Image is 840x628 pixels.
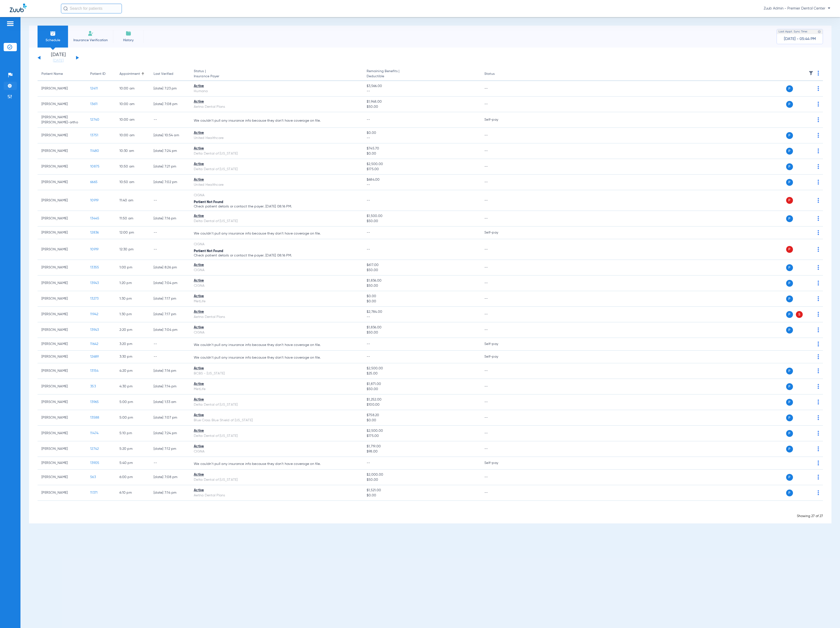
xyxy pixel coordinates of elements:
[150,394,190,410] td: [DATE] 1:33 AM
[194,356,359,359] p: We couldn’t pull any insurance info because they don’t have coverage on file.
[194,330,359,335] div: CIGNA
[194,200,223,204] span: Patient Not Found
[194,249,223,253] span: Patient Not Found
[367,151,477,156] span: $0.00
[88,30,94,36] img: Manual Insurance Verification
[818,415,819,420] img: group-dot-blue.svg
[367,268,477,273] span: $50.00
[38,291,86,307] td: [PERSON_NAME]
[116,239,150,260] td: 12:30 PM
[367,283,477,288] span: $50.00
[194,254,359,257] p: Check patient details or contact the payer. [DATE] 08:16 PM.
[480,307,513,322] td: --
[480,291,513,307] td: --
[818,133,819,138] img: group-dot-blue.svg
[367,366,477,371] span: $2,500.00
[367,342,370,346] span: --
[38,457,86,470] td: [PERSON_NAME]
[194,462,359,466] p: We couldn’t pull any insurance info because they don’t have coverage on file.
[90,199,98,202] span: 10919
[194,151,359,156] div: Delta Dental of [US_STATE]
[6,21,14,27] img: hamburger-icon
[116,426,150,441] td: 5:10 PM
[480,410,513,426] td: --
[818,296,819,301] img: group-dot-blue.svg
[786,311,793,318] span: P
[150,470,190,485] td: [DATE] 7:08 PM
[150,379,190,394] td: [DATE] 7:14 PM
[818,102,819,107] img: group-dot-blue.svg
[480,143,513,159] td: --
[116,211,150,226] td: 11:50 AM
[150,97,190,112] td: [DATE] 7:08 PM
[90,248,98,251] span: 10919
[367,118,370,121] span: --
[367,355,370,358] span: --
[367,314,477,320] span: --
[480,211,513,226] td: --
[367,413,477,418] span: $758.20
[116,410,150,426] td: 5:00 PM
[194,268,359,273] div: CIGNA
[38,239,86,260] td: [PERSON_NAME]
[818,461,819,465] img: group-dot-blue.svg
[818,86,819,91] img: group-dot-blue.svg
[818,216,819,221] img: group-dot-blue.svg
[480,159,513,175] td: --
[480,363,513,379] td: --
[764,6,830,11] span: Zuub Admin - Premier Dental Center
[367,248,370,251] span: --
[367,382,477,387] span: $1,871.00
[194,382,359,387] div: Active
[818,164,819,169] img: group-dot-blue.svg
[150,410,190,426] td: [DATE] 7:07 PM
[818,30,821,33] img: last sync help info
[194,472,359,477] div: Active
[367,162,477,167] span: $2,500.00
[38,322,86,338] td: [PERSON_NAME]
[116,363,150,379] td: 4:20 PM
[367,99,477,104] span: $1,948.00
[38,426,86,441] td: [PERSON_NAME]
[786,446,793,452] span: P
[818,117,819,122] img: group-dot-blue.svg
[150,226,190,239] td: --
[41,71,82,77] div: Patient Name
[480,260,513,275] td: --
[786,399,793,406] span: P
[367,294,477,299] span: $0.00
[796,311,803,318] span: S
[194,278,359,283] div: Active
[90,180,98,184] span: 6665
[786,327,793,334] span: P
[90,134,98,137] span: 13751
[818,148,819,153] img: group-dot-blue.svg
[38,112,86,128] td: [PERSON_NAME] [PERSON_NAME]-ortho
[818,312,819,317] img: group-dot-blue.svg
[194,130,359,136] div: Active
[194,402,359,407] div: Delta Dental of [US_STATE]
[480,190,513,211] td: --
[367,89,477,94] span: --
[150,211,190,226] td: [DATE] 7:16 PM
[194,263,359,268] div: Active
[38,97,86,112] td: [PERSON_NAME]
[480,67,513,81] th: Status
[194,242,359,247] div: CIGNA
[194,371,359,376] div: BCBS - [US_STATE]
[150,338,190,351] td: --
[194,314,359,320] div: Aetna Dental Plans
[194,89,359,94] div: Humana
[818,247,819,252] img: group-dot-blue.svg
[38,260,86,275] td: [PERSON_NAME]
[150,128,190,143] td: [DATE] 10:54 AM
[367,263,477,268] span: $617.00
[809,71,813,76] img: filter.svg
[116,159,150,175] td: 10:50 AM
[786,197,793,204] span: P
[150,457,190,470] td: --
[194,325,359,330] div: Active
[367,461,370,465] span: --
[63,6,68,11] img: Search Icon
[90,432,98,435] span: 11474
